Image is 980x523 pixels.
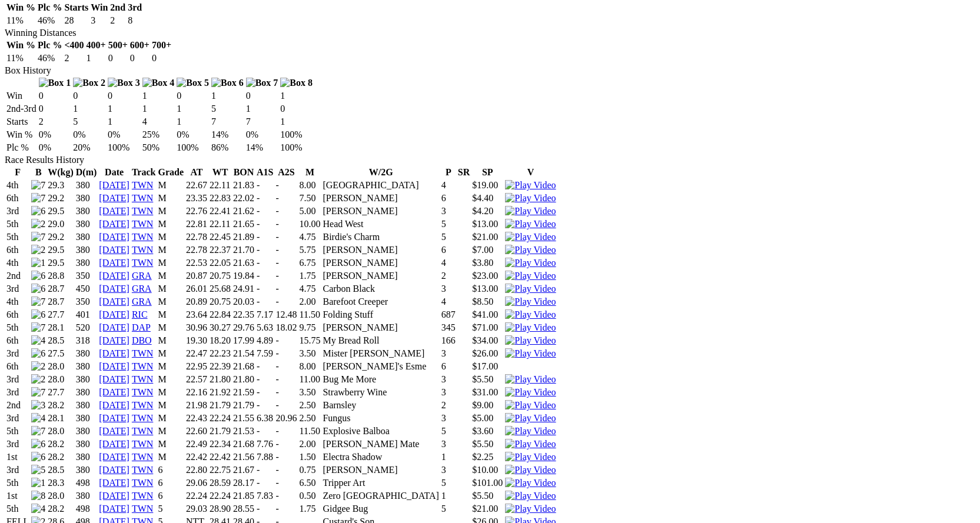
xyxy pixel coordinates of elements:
a: TWN [132,504,153,514]
td: 14% [211,129,244,141]
img: Play Video [505,439,556,449]
img: Box 3 [108,78,140,88]
td: 46% [37,15,62,26]
a: [DATE] [99,309,129,319]
td: 3rd [6,205,29,217]
img: Box 4 [142,78,175,88]
th: M [298,166,321,178]
td: 380 [75,179,98,191]
td: - [256,179,274,191]
td: 0 [280,103,313,115]
td: 7 [211,116,244,128]
a: View replay [505,284,556,294]
a: View replay [505,400,556,410]
td: 0 [38,103,72,115]
a: View replay [505,206,556,216]
a: DAP [132,322,151,332]
th: D(m) [75,166,98,178]
img: Play Video [505,348,556,359]
td: M [157,205,184,217]
img: Box 6 [211,78,244,88]
td: 22.41 [209,205,231,217]
td: 1 [176,103,210,115]
img: 6 [31,284,45,294]
td: 0% [107,129,141,141]
td: 23.35 [185,192,208,204]
td: 380 [75,205,98,217]
img: Play Video [505,284,556,294]
a: GRA [132,271,152,281]
td: 21.83 [232,179,255,191]
td: 21.65 [232,218,255,230]
th: Track [131,166,157,178]
a: [DATE] [99,297,129,307]
th: Win % [6,39,36,51]
img: 8 [31,491,45,501]
a: View replay [505,232,556,242]
td: 3 [90,15,108,26]
td: - [275,218,297,230]
td: 1 [86,52,107,64]
td: 22.11 [209,218,231,230]
img: 6 [31,439,45,449]
a: TWN [132,478,153,488]
td: 3 [441,205,456,217]
td: M [157,192,184,204]
img: 6 [31,309,45,320]
a: View replay [505,193,556,203]
td: 5.00 [298,205,321,217]
a: View replay [505,504,556,514]
a: View replay [505,413,556,423]
td: - [275,231,297,243]
td: Plc % [6,142,37,154]
a: [DATE] [99,258,129,268]
td: 86% [211,142,244,154]
a: [DATE] [99,387,129,397]
td: M [157,179,184,191]
a: View replay [505,439,556,449]
a: TWN [132,439,153,449]
img: 2 [31,219,45,229]
div: Race Results History [5,155,975,165]
a: TWN [132,413,153,423]
th: WT [209,166,231,178]
td: 22.45 [209,231,231,243]
img: Box 2 [73,78,105,88]
a: View replay [505,245,556,255]
a: View replay [505,322,556,332]
img: Play Video [505,478,556,488]
a: TWN [132,219,153,229]
td: Head West [322,218,439,230]
img: 1 [31,258,45,268]
td: M [157,218,184,230]
img: Play Video [505,322,556,333]
img: 2 [31,374,45,385]
a: TWN [132,387,153,397]
img: 6 [31,452,45,462]
td: 0 [151,52,172,64]
td: 21.62 [232,205,255,217]
img: Play Video [505,491,556,501]
td: 380 [75,192,98,204]
a: View replay [505,271,556,281]
a: [DATE] [99,426,129,436]
td: 8 [127,15,142,26]
td: 6th [6,192,29,204]
td: 1 [280,116,313,128]
a: [DATE] [99,400,129,410]
td: 21.89 [232,231,255,243]
div: Box History [5,65,975,76]
img: Play Video [505,400,556,411]
td: 29.5 [47,205,74,217]
td: 0 [108,52,128,64]
a: [DATE] [99,335,129,345]
td: 22.02 [232,192,255,204]
img: 7 [31,387,45,398]
a: TWN [132,348,153,358]
td: 0% [245,129,279,141]
td: 5th [6,231,29,243]
td: Win % [6,129,37,141]
td: 46% [37,52,62,64]
td: 5 [441,231,456,243]
td: - [275,179,297,191]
